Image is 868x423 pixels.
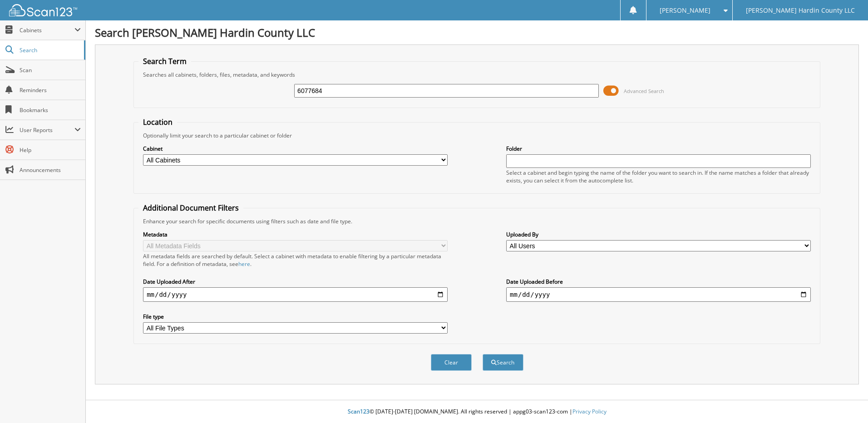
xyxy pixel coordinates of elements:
[138,132,815,139] div: Optionally limit your search to a particular cabinet or folder
[483,354,523,371] button: Search
[431,354,472,371] button: Clear
[20,146,81,154] span: Help
[138,217,815,225] div: Enhance your search for specific documents using filters such as date and file type.
[572,408,607,415] a: Privacy Policy
[823,379,868,423] iframe: Chat Widget
[624,88,664,94] span: Advanced Search
[143,278,448,285] label: Date Uploaded After
[86,401,868,423] div: © [DATE]-[DATE] [DOMAIN_NAME]. All rights reserved | appg03-scan123-com |
[348,408,370,415] span: Scan123
[660,8,710,13] span: [PERSON_NAME]
[143,231,448,238] label: Metadata
[138,56,191,66] legend: Search Term
[20,106,81,114] span: Bookmarks
[138,117,177,127] legend: Location
[95,25,859,40] h1: Search [PERSON_NAME] Hardin County LLC
[506,278,811,285] label: Date Uploaded Before
[20,126,74,134] span: User Reports
[143,252,448,268] div: All metadata fields are searched by default. Select a cabinet with metadata to enable filtering b...
[20,26,74,34] span: Cabinets
[138,71,815,79] div: Searches all cabinets, folders, files, metadata, and keywords
[20,166,81,174] span: Announcements
[138,203,243,213] legend: Additional Document Filters
[20,66,81,74] span: Scan
[506,231,811,238] label: Uploaded By
[143,287,448,302] input: start
[238,260,250,268] a: here
[143,145,448,152] label: Cabinet
[20,46,79,54] span: Search
[143,313,448,320] label: File type
[506,287,811,302] input: end
[9,4,77,16] img: scan123-logo-white.svg
[506,169,811,184] div: Select a cabinet and begin typing the name of the folder you want to search in. If the name match...
[506,145,811,152] label: Folder
[20,86,81,94] span: Reminders
[746,8,855,13] span: [PERSON_NAME] Hardin County LLC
